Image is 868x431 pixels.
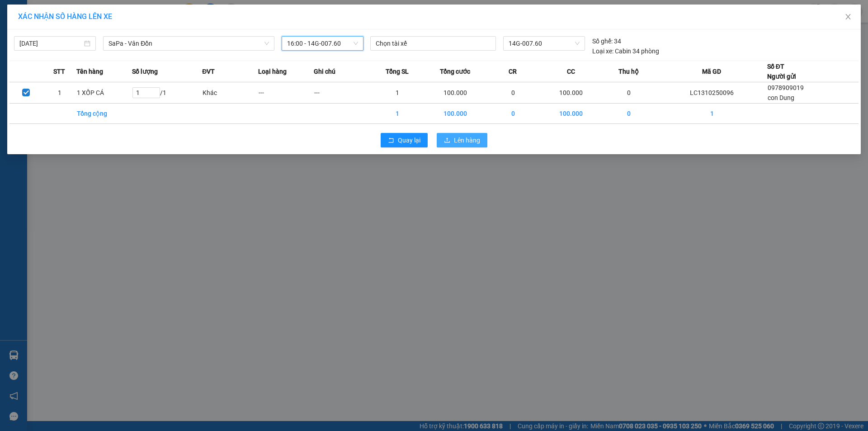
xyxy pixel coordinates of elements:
[425,104,485,124] td: 100.000
[28,24,130,40] strong: 024 3236 3236 -
[369,82,425,104] td: 1
[76,66,103,76] span: Tên hàng
[425,82,485,104] td: 100.000
[381,133,428,147] button: rollbackQuay lại
[592,36,613,46] span: Số ghế:
[844,13,852,20] span: close
[369,104,425,124] td: 1
[567,66,575,76] span: CC
[702,66,721,76] span: Mã GD
[657,104,767,124] td: 1
[19,38,82,48] input: 13/10/2025
[618,66,639,76] span: Thu hộ
[767,62,796,81] div: Số ĐT Người gửi
[202,82,258,104] td: Khác
[485,82,541,104] td: 0
[84,51,132,58] strong: 02033 616 626 -
[386,66,409,76] span: Tổng SL
[454,135,480,145] span: Lên hàng
[287,37,358,50] span: 16:00 - 14G-007.60
[601,104,657,124] td: 0
[444,137,450,144] span: upload
[18,12,112,21] span: XÁC NHẬN SỐ HÀNG LÊN XE
[485,104,541,124] td: 0
[437,133,487,147] button: uploadLên hàng
[132,66,158,76] span: Số lượng
[27,16,130,48] span: Gửi hàng [GEOGRAPHIC_DATA]: Hotline:
[541,82,601,104] td: 100.000
[28,5,129,14] strong: Công ty TNHH Phúc Xuyên
[258,66,287,76] span: Loại hàng
[601,82,657,104] td: 0
[592,36,621,46] div: 34
[835,5,861,30] button: Close
[43,82,76,104] td: 1
[6,59,22,103] img: logo
[768,94,794,101] span: con Dung
[398,135,420,145] span: Quay lại
[67,33,130,48] strong: 0888 827 827 - 0848 827 827
[202,66,215,76] span: ĐVT
[314,66,335,76] span: Ghi chú
[108,37,269,50] span: SaPa - Vân Đồn
[76,104,132,124] td: Tổng cộng
[26,51,132,66] span: Gửi hàng Hạ Long: Hotline:
[53,66,65,76] span: STT
[509,66,517,76] span: CR
[657,82,767,104] td: LC1310250096
[76,82,132,104] td: 1 XỐP CÁ
[541,104,601,124] td: 100.000
[768,84,804,91] span: 0978909019
[314,82,369,104] td: ---
[509,37,579,50] span: 14G-007.60
[592,46,613,56] span: Loại xe:
[264,41,269,46] span: down
[440,66,470,76] span: Tổng cước
[132,82,202,104] td: / 1
[258,82,314,104] td: ---
[71,59,110,66] strong: 0886 027 027
[388,137,394,144] span: rollback
[592,46,659,56] div: Cabin 34 phòng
